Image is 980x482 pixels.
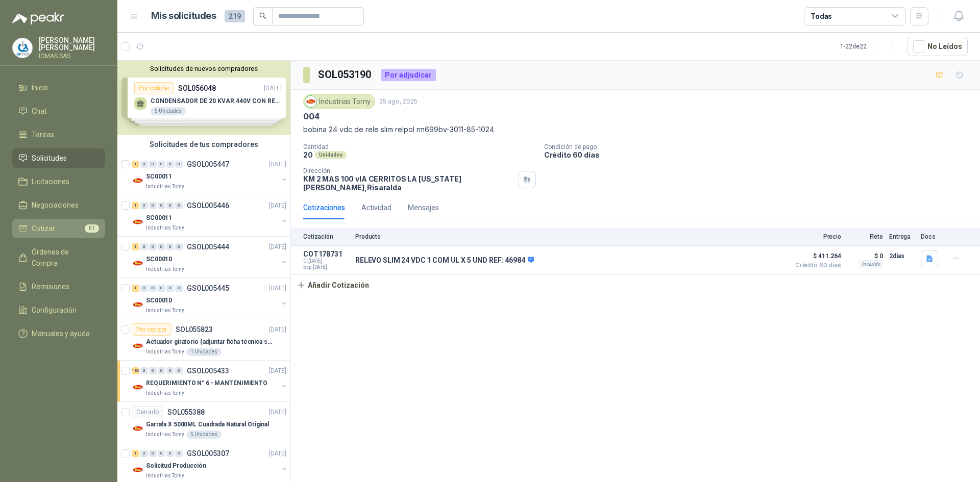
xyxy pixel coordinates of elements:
[847,250,883,262] p: $ 0
[39,37,105,51] p: [PERSON_NAME] [PERSON_NAME]
[132,422,144,435] img: Company Logo
[408,202,439,213] div: Mensajes
[132,447,288,480] a: 1 0 0 0 0 0 GSOL005307[DATE] Company LogoSolicitud ProducciónIndustrias Tomy
[132,174,144,187] img: Company Logo
[132,216,144,228] img: Company Logo
[303,111,319,122] p: 004
[269,284,286,293] p: [DATE]
[12,242,105,273] a: Órdenes de Compra
[121,65,286,72] button: Solicitudes de nuevos compradores
[269,366,286,376] p: [DATE]
[12,78,105,97] a: Inicio
[132,285,139,292] div: 1
[158,285,165,292] div: 0
[269,325,286,335] p: [DATE]
[166,367,174,374] div: 0
[269,160,286,169] p: [DATE]
[12,148,105,168] a: Solicitudes
[12,300,105,320] a: Configuración
[303,167,514,174] p: Dirección
[187,450,229,457] p: GSOL005307
[166,161,174,168] div: 0
[269,242,286,252] p: [DATE]
[840,38,899,55] div: 1 - 22 de 22
[146,224,184,232] p: Industrias Tomy
[12,219,105,238] a: Cotizar51
[158,161,165,168] div: 0
[158,202,165,209] div: 0
[132,243,139,250] div: 1
[149,161,157,168] div: 0
[32,199,79,211] span: Negociaciones
[132,158,288,191] a: 1 0 0 0 0 0 GSOL005447[DATE] Company LogoSC00011Industrias Tomy
[146,213,172,223] p: SC00011
[303,94,375,109] div: Industrias Tomy
[790,233,841,240] p: Precio
[908,37,968,56] button: No Leídos
[303,150,313,159] p: 20
[146,472,184,480] p: Industrias Tomy
[12,102,105,121] a: Chat
[12,324,105,343] a: Manuales y ayuda
[303,250,349,258] p: COT178731
[187,161,229,168] p: GSOL005447
[32,281,69,292] span: Remisiones
[790,250,841,262] span: $ 411.264
[303,233,349,240] p: Cotización
[146,420,269,429] p: Garrafa X 5000ML Cuadrada Natural Original
[544,143,976,150] p: Condición de pago
[140,285,148,292] div: 0
[175,161,183,168] div: 0
[187,285,229,292] p: GSOL005445
[32,246,95,269] span: Órdenes de Compra
[355,233,784,240] p: Producto
[32,223,55,234] span: Cotizar
[303,143,536,150] p: Cantidad
[32,82,48,93] span: Inicio
[149,285,157,292] div: 0
[146,337,273,347] p: Actuador giratorio (adjuntar ficha técnica si es diferente a festo)
[117,61,290,135] div: Solicitudes de nuevos compradoresPor cotizarSOL056048[DATE] CONDENSADOR DE 20 KVAR 440V CON RESIS...
[32,106,47,117] span: Chat
[140,161,148,168] div: 0
[146,389,184,397] p: Industrias Tomy
[811,11,832,22] div: Todas
[269,449,286,459] p: [DATE]
[303,264,349,270] span: Exp: [DATE]
[132,365,288,397] a: 186 0 0 0 0 0 GSOL005433[DATE] Company LogoREQUERIMIENTO N° 6 - MANTENIMIENTOIndustrias Tomy
[140,243,148,250] div: 0
[117,402,290,443] a: CerradoSOL055388[DATE] Company LogoGarrafa X 5000ML Cuadrada Natural OriginalIndustrias Tomy5 Uni...
[889,233,915,240] p: Entrega
[132,464,144,476] img: Company Logo
[790,262,841,268] span: Crédito 60 días
[303,202,345,213] div: Cotizaciones
[140,202,148,209] div: 0
[166,243,174,250] div: 0
[303,124,968,135] p: bobina 24 vdc de rele slim relpol rm699bv-3011-85-1024
[132,381,144,393] img: Company Logo
[39,53,105,59] p: IOMAS SAS
[315,151,347,159] div: Unidades
[32,305,77,316] span: Configuración
[32,328,90,339] span: Manuales y ayuda
[186,430,222,439] div: 5 Unidades
[132,340,144,352] img: Company Logo
[146,461,206,471] p: Solicitud Producción
[149,450,157,457] div: 0
[12,125,105,144] a: Tareas
[85,224,99,233] span: 51
[146,172,172,182] p: SC00011
[12,12,64,24] img: Logo peakr
[187,243,229,250] p: GSOL005444
[132,450,139,457] div: 1
[140,450,148,457] div: 0
[305,96,316,107] img: Company Logo
[132,161,139,168] div: 1
[379,97,418,107] p: 25 ago, 2025
[132,367,139,374] div: 186
[158,243,165,250] div: 0
[132,406,163,418] div: Cerrado
[132,282,288,315] a: 1 0 0 0 0 0 GSOL005445[DATE] Company LogoSC00010Industrias Tomy
[149,202,157,209] div: 0
[151,9,216,23] h1: Mis solicitudes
